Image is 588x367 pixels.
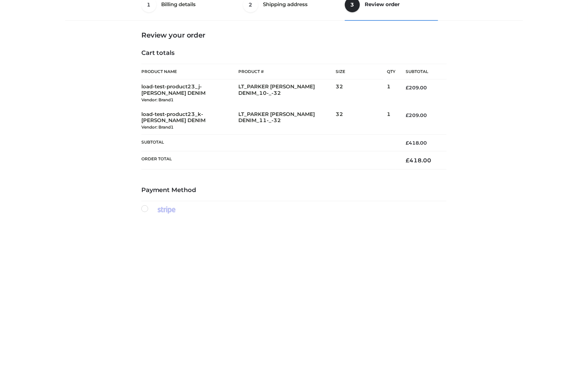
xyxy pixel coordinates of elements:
td: 1 [387,107,395,135]
h4: Payment Method [141,187,447,194]
th: Qty [387,64,395,79]
small: Vendor: Brand1 [141,97,173,102]
h3: Review your order [141,31,447,39]
td: load-test-product23_j-[PERSON_NAME] DENIM [141,79,239,107]
span: £ [406,85,409,91]
td: 1 [387,79,395,107]
th: Order Total [141,151,395,170]
small: Vendor: Brand1 [141,124,173,130]
td: LT_PARKER [PERSON_NAME] DENIM_10-_-32 [239,79,336,107]
th: Product # [239,64,336,79]
th: Subtotal [395,64,447,79]
span: £ [406,140,409,146]
span: £ [406,112,409,118]
td: LT_PARKER [PERSON_NAME] DENIM_11-_-32 [239,107,336,135]
th: Product Name [141,64,239,79]
bdi: 418.00 [406,157,431,164]
td: 32 [336,79,387,107]
span: £ [406,157,409,164]
bdi: 209.00 [406,112,427,118]
bdi: 209.00 [406,85,427,91]
th: Subtotal [141,134,395,151]
td: 32 [336,107,387,135]
bdi: 418.00 [406,140,427,146]
h4: Cart totals [141,49,447,57]
th: Size [336,64,383,79]
iframe: Secure payment input frame [140,221,445,366]
td: load-test-product23_k-[PERSON_NAME] DENIM [141,107,239,135]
